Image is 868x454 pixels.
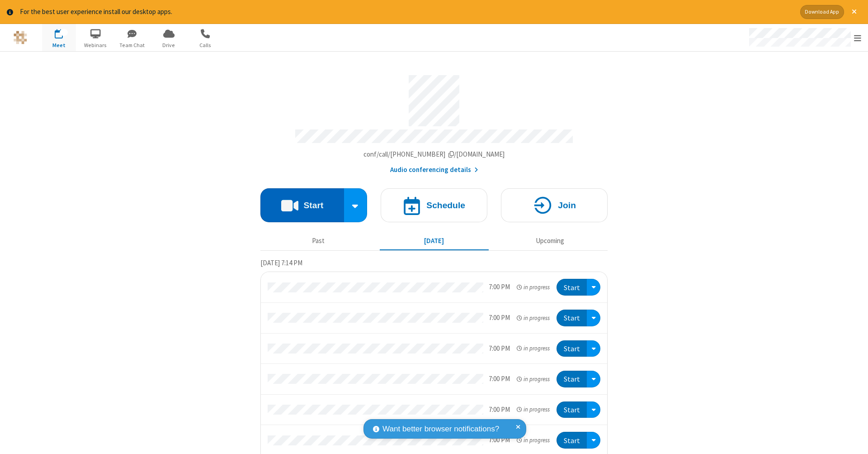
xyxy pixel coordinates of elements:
button: Start [557,279,587,296]
div: 7:00 PM [489,374,510,384]
h4: Join [558,201,576,210]
span: [DATE] 7:14 PM [260,258,302,267]
em: in progress [517,375,550,383]
span: Drive [152,41,186,49]
div: Start conference options [344,188,368,222]
button: Download App [800,5,844,19]
div: For the best user experience install our desktop apps. [20,7,793,17]
div: 12 [60,29,68,36]
div: Open menu [587,371,600,387]
div: Open menu [587,340,600,357]
button: Start [557,310,587,326]
span: Copy my meeting room link [363,150,505,158]
div: Open menu [587,279,600,296]
button: Start [557,401,587,418]
button: Start [557,371,587,387]
section: Account details [260,68,608,175]
button: Start [557,432,587,449]
span: Meet [42,41,76,49]
span: Calls [189,41,222,49]
button: [DATE] [380,233,489,250]
div: Open menu [741,24,868,51]
iframe: Chat [845,430,861,448]
button: Audio conferencing details [390,165,478,175]
button: Join [501,188,608,222]
span: Webinars [79,41,113,49]
div: Open menu [587,310,600,326]
button: Upcoming [495,233,604,250]
button: Logo [3,24,37,51]
img: QA Selenium DO NOT DELETE OR CHANGE [14,31,27,44]
h4: Schedule [426,201,465,210]
h4: Start [303,201,323,210]
span: Team Chat [115,41,149,49]
div: 7:00 PM [489,405,510,415]
div: Open menu [587,432,600,449]
em: in progress [517,405,550,414]
button: Schedule [381,188,487,222]
button: Start [557,340,587,357]
em: in progress [517,314,550,322]
div: 7:00 PM [489,282,510,292]
div: Open menu [587,401,600,418]
button: Copy my meeting room linkCopy my meeting room link [363,149,505,160]
button: Close alert [847,5,861,19]
button: Past [264,233,373,250]
div: 7:00 PM [489,344,510,354]
em: in progress [517,436,550,444]
em: in progress [517,344,550,353]
button: Start [260,188,344,222]
div: 7:00 PM [489,313,510,323]
em: in progress [517,283,550,292]
span: Want better browser notifications? [382,423,499,435]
